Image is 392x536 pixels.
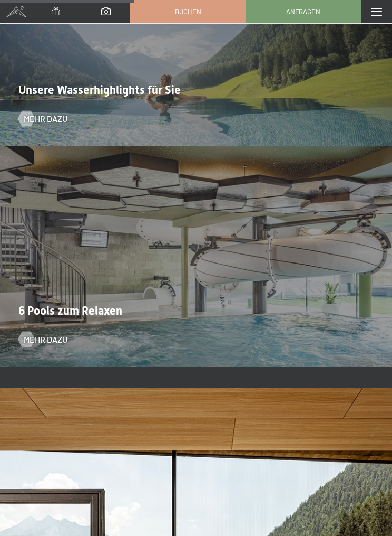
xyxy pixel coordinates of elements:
span: Anfragen [286,7,320,16]
span: Mehr dazu [24,113,67,125]
span: Unsere Wasserhighlights für Sie [18,83,181,97]
span: 6 Pools zum Relaxen [18,304,122,317]
a: Anfragen [246,1,360,23]
a: Buchen [131,1,245,23]
span: Mehr dazu [24,334,67,345]
span: Buchen [175,7,201,16]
